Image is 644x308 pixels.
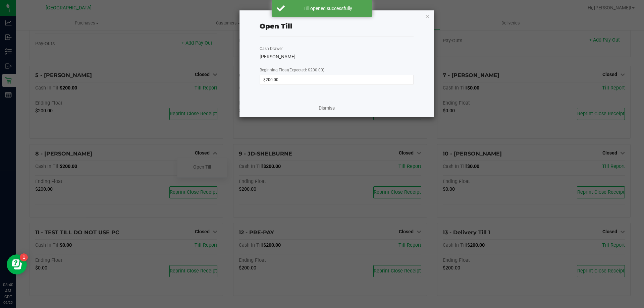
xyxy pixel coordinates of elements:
iframe: Resource center [7,254,27,274]
iframe: Resource center unread badge [20,253,28,261]
div: [PERSON_NAME] [260,53,414,60]
a: Dismiss [319,105,335,112]
div: Till opened successfully [288,5,367,12]
span: Beginning Float [260,68,324,72]
span: (Expected: $200.00) [288,68,324,72]
div: Open Till [260,21,292,31]
label: Cash Drawer [260,46,283,52]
